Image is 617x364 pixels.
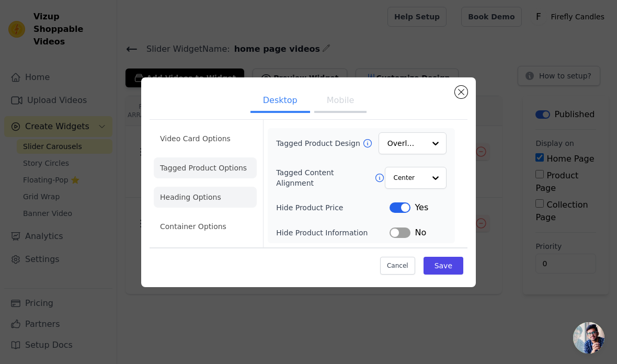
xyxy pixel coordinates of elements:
[424,257,463,275] button: Save
[455,86,467,98] button: Close modal
[415,226,426,239] span: No
[154,157,257,178] li: Tagged Product Options
[154,187,257,208] li: Heading Options
[250,90,310,113] button: Desktop
[573,322,604,354] a: Open chat
[276,227,390,238] label: Hide Product Information
[154,128,257,149] li: Video Card Options
[314,90,367,113] button: Mobile
[276,202,390,213] label: Hide Product Price
[415,201,428,214] span: Yes
[154,216,257,237] li: Container Options
[276,138,362,149] label: Tagged Product Design
[276,167,374,188] label: Tagged Content Alignment
[380,257,415,275] button: Cancel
